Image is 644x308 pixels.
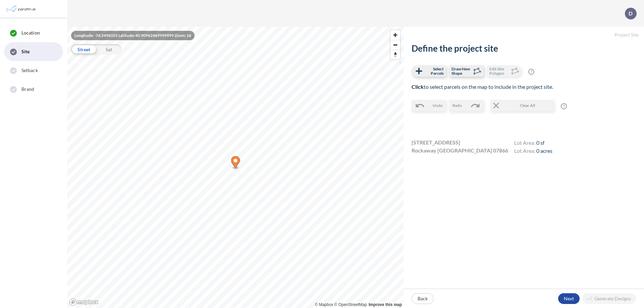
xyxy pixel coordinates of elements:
[451,67,471,75] span: Draw New Shape
[67,27,404,308] canvas: Map
[489,67,509,75] span: Edit Site Polygon
[412,293,434,304] button: Back
[390,40,400,50] button: Zoom out
[424,67,444,75] span: Select Parcels
[404,27,644,43] h5: Project Site
[412,83,424,90] b: Click
[412,100,446,111] button: Undo
[433,103,443,109] span: Undo
[452,103,462,109] span: Redo
[528,69,534,75] span: ?
[71,31,195,40] div: Longitude: -74.5496101 Latitude: 40.90962469999999 Zoom: 16
[315,302,333,307] a: Mapbox
[96,44,121,54] div: Sat
[412,83,553,90] span: to select parcels on the map to include in the project site.
[390,30,400,40] button: Zoom in
[21,29,40,36] span: Location
[514,139,552,147] h4: Lot Area:
[390,50,400,59] span: Reset bearing to north
[390,50,400,59] button: Reset bearing to north
[21,67,38,74] span: Setback
[418,295,428,302] p: Back
[231,156,240,170] div: Map marker
[449,100,484,111] button: Redo
[69,298,99,306] a: Mapbox homepage
[21,86,35,93] span: Brand
[629,10,633,16] p: D
[5,3,38,15] img: Parafin
[412,43,636,54] h2: Define the project site
[558,293,580,304] button: Next
[21,48,30,55] span: Site
[490,100,554,111] button: Clear All
[412,138,460,146] span: [STREET_ADDRESS]
[514,147,552,156] h4: Lot Area:
[564,295,574,302] p: Next
[71,44,96,54] div: Street
[412,146,508,155] span: Rockaway [GEOGRAPHIC_DATA] 07866
[334,302,367,307] a: OpenStreetMap
[561,103,567,109] span: ?
[536,147,552,154] span: 0 acres
[369,302,402,307] a: Improve this map
[501,103,553,109] span: Clear All
[536,139,544,146] span: 0 sf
